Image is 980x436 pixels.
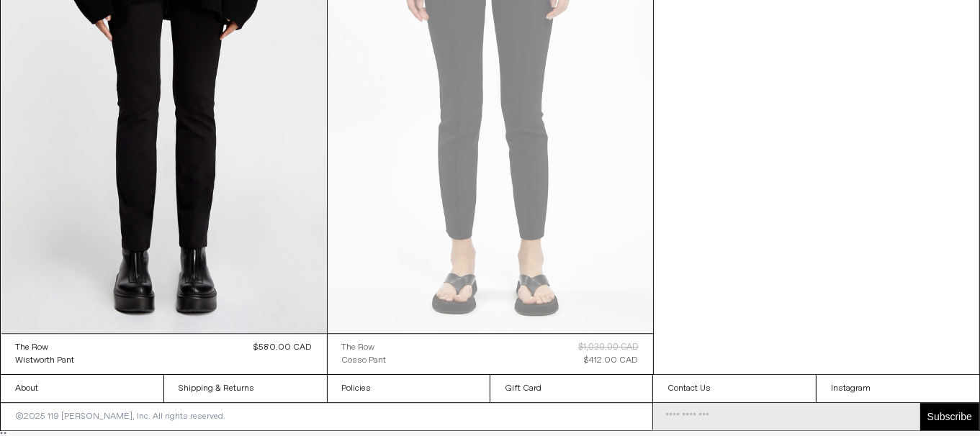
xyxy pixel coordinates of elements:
a: The Row [16,341,75,354]
a: Gift Card [490,375,653,402]
p: ©2025 119 [PERSON_NAME], Inc. All rights reserved. [1,403,240,430]
div: The Row [16,342,49,354]
div: $580.00 CAD [254,341,313,354]
input: Email Address [653,403,920,430]
div: $1,030.00 CAD [579,341,639,354]
a: Shipping & Returns [164,375,327,402]
button: Subscribe [920,403,979,430]
div: $412.00 CAD [585,354,639,367]
a: Contact Us [653,375,816,402]
div: Cosso Pant [342,355,387,367]
a: Cosso Pant [342,354,387,367]
a: Instagram [817,375,979,402]
div: The Row [342,342,375,354]
a: About [1,375,163,402]
a: Policies [328,375,490,402]
a: Wistworth Pant [16,354,75,367]
div: Wistworth Pant [16,355,75,367]
a: The Row [342,341,387,354]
